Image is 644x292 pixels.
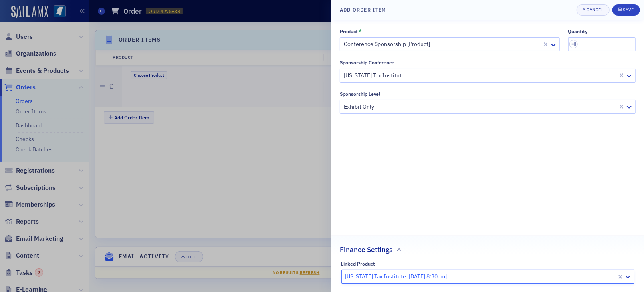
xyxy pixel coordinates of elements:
div: Sponsorship Level [340,91,380,97]
abbr: This field is required [359,28,362,34]
div: quantity [568,28,588,34]
div: Cancel [587,8,603,12]
button: Cancel [577,4,610,16]
h2: Finance Settings [340,244,393,255]
div: Sponsorship Conference [340,60,394,66]
div: Linked Product [341,261,375,267]
div: Product [340,28,358,34]
h4: Add Order Item [340,6,386,13]
div: Save [623,8,634,12]
button: Save [612,4,640,16]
